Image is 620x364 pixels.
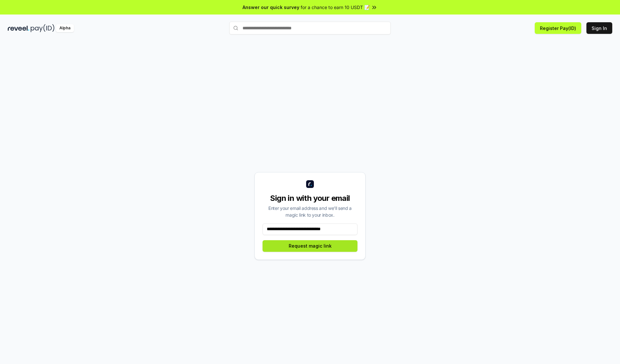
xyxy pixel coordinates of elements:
div: Enter your email address and we’ll send a magic link to your inbox. [263,205,357,218]
img: logo_small [306,180,314,188]
button: Sign In [586,22,612,34]
span: Answer our quick survey [243,4,299,11]
img: pay_id [31,24,55,32]
button: Request magic link [263,240,357,252]
button: Register Pay(ID) [535,22,581,34]
div: Sign in with your email [263,193,357,203]
div: Alpha [56,24,74,32]
img: reveel_dark [8,24,29,32]
span: for a chance to earn 10 USDT 📝 [301,4,370,11]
